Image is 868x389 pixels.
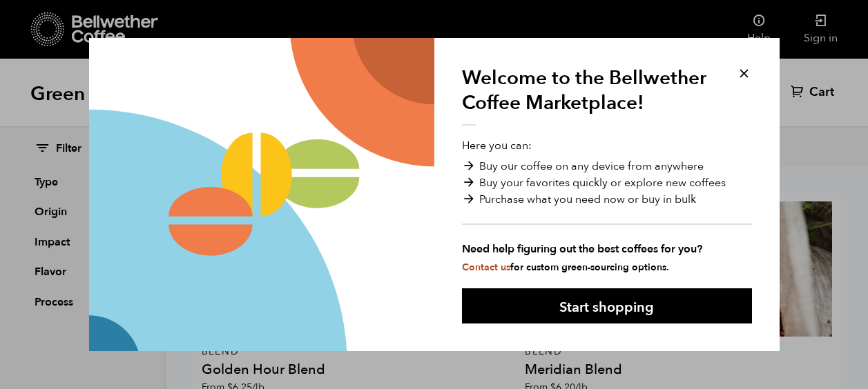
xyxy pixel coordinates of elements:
li: Buy your favorites quickly or explore new coffees [462,174,752,191]
li: Buy our coffee on any device from anywhere [462,158,752,174]
p: Here you can: [462,137,752,274]
small: for custom green-sourcing options. [462,261,669,274]
h1: Welcome to the Bellwether Coffee Marketplace! [462,66,717,126]
strong: Need help figuring out the best coffees for you? [462,241,752,257]
button: Start shopping [462,288,752,323]
a: Contact us [462,261,510,274]
li: Purchase what you need now or buy in bulk [462,191,752,208]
